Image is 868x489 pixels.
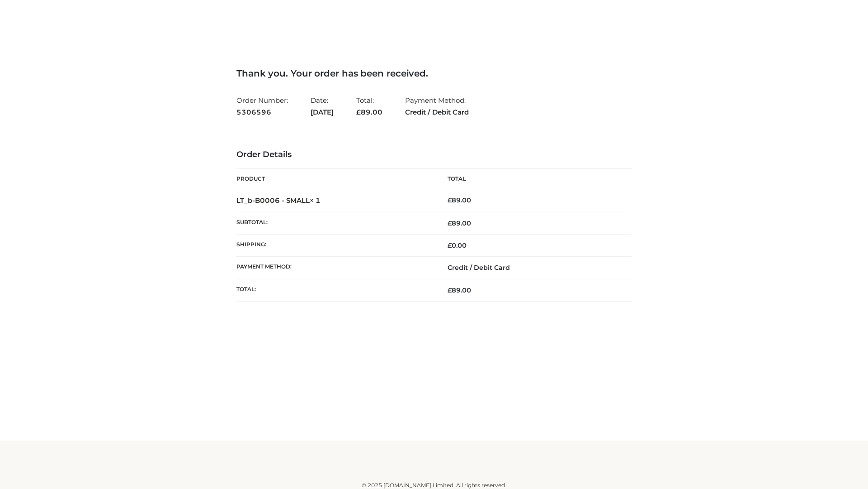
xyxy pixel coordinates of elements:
th: Product [236,169,434,189]
li: Total: [356,92,382,120]
strong: 5306596 [236,106,288,118]
span: 89.00 [356,108,382,116]
strong: × 1 [310,196,321,205]
span: £ [448,219,452,227]
li: Payment Method: [405,92,469,120]
span: £ [448,286,452,294]
span: £ [356,108,361,116]
h3: Thank you. Your order has been received. [236,68,632,79]
bdi: 0.00 [448,241,467,249]
li: Date: [311,92,334,120]
th: Total: [236,279,434,301]
h3: Order Details [236,150,632,160]
strong: Credit / Debit Card [405,106,469,118]
th: Total [434,169,632,189]
th: Shipping: [236,235,434,257]
span: 89.00 [448,219,471,227]
span: £ [448,241,452,249]
span: £ [448,196,452,204]
td: Credit / Debit Card [434,257,632,279]
span: 89.00 [448,286,471,294]
bdi: 89.00 [448,196,471,204]
strong: [DATE] [311,106,334,118]
li: Order Number: [236,92,288,120]
th: Subtotal: [236,212,434,234]
strong: LT_b-B0006 - SMALL [236,196,321,205]
th: Payment method: [236,257,434,279]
